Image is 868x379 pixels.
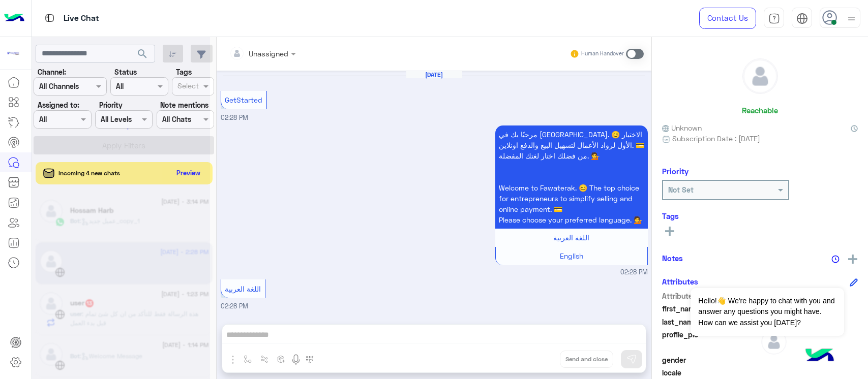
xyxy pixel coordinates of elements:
[672,133,760,144] span: Subscription Date : [DATE]
[848,255,857,264] img: add
[112,120,130,138] div: loading...
[225,96,262,104] span: GetStarted
[43,12,56,24] img: tab
[662,367,759,378] span: locale
[761,355,858,365] span: null
[662,317,759,327] span: last_name
[764,8,784,29] a: tab
[662,122,702,133] span: Unknown
[553,233,589,242] span: اللغة العربية
[845,12,858,25] img: profile
[662,303,759,314] span: first_name
[4,44,22,62] img: 171468393613305
[662,211,858,220] h6: Tags
[560,351,613,368] button: Send and close
[560,251,583,260] span: English
[221,302,248,310] span: 02:28 PM
[691,288,844,336] span: Hello!👋 We're happy to chat with you and answer any questions you might have. How can we assist y...
[176,80,199,93] div: Select
[4,8,24,29] img: Logo
[802,338,837,374] img: hulul-logo.png
[620,268,648,277] span: 02:28 PM
[662,167,689,176] h6: Priority
[406,71,462,78] h6: [DATE]
[831,255,840,263] img: notes
[699,8,756,29] a: Contact Us
[761,367,858,378] span: null
[742,106,778,115] h6: Reachable
[796,13,808,24] img: tab
[581,50,624,58] small: Human Handover
[662,329,759,353] span: profile_pic
[662,277,698,286] h6: Attributes
[768,13,780,24] img: tab
[662,291,759,301] span: Attribute Name
[64,12,99,25] p: Live Chat
[495,125,648,229] p: 14/9/2025, 2:28 PM
[225,285,261,293] span: اللغة العربية
[221,114,248,121] span: 02:28 PM
[662,254,683,263] h6: Notes
[662,355,759,365] span: gender
[743,59,777,93] img: defaultAdmin.png
[761,329,787,355] img: defaultAdmin.png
